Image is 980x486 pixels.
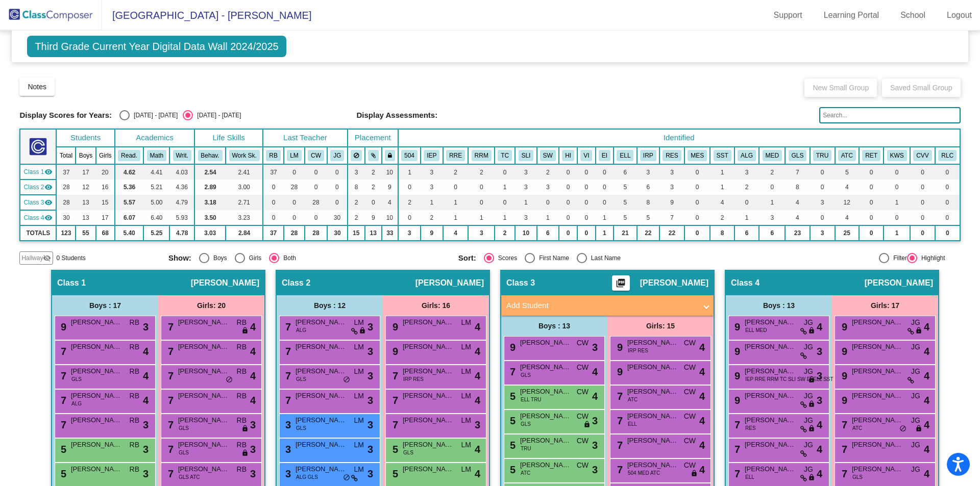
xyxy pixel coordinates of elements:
button: ELL [617,150,633,161]
td: 8 [637,195,659,210]
button: RLC [938,150,957,161]
td: 13 [365,225,382,241]
td: 22 [659,225,684,241]
td: 1 [421,195,443,210]
td: 2 [398,195,421,210]
td: 3.23 [226,210,263,225]
td: 3 [348,164,365,180]
button: EI [599,150,610,161]
td: 0 [596,164,614,180]
span: Class 2 [23,183,44,192]
button: ALG [738,150,756,161]
th: Math Extra Support [684,147,710,164]
td: 9 [421,225,443,241]
th: Visually Impaired (2.0, if primary) [577,147,595,164]
td: 0 [468,180,495,195]
td: 3.00 [226,180,263,195]
td: Carol Ward - No Class Name [20,195,56,210]
td: 0 [577,210,595,225]
a: School [892,7,934,23]
td: 0 [935,180,960,195]
th: Individualized Education Plan [421,147,443,164]
td: 6 [537,225,559,241]
td: 21 [614,225,637,241]
button: RES [663,150,681,161]
td: 3.18 [194,195,226,210]
td: 1 [398,164,421,180]
th: 504 Plan [398,147,421,164]
td: 1 [443,210,469,225]
td: 3 [810,195,835,210]
td: 0 [935,210,960,225]
td: 0 [559,195,577,210]
td: 2 [421,210,443,225]
th: English Language Learner [614,147,637,164]
td: 3 [515,164,536,180]
td: 0 [935,195,960,210]
th: Resource Room ELA [443,147,469,164]
td: 1 [495,180,515,195]
td: 0 [305,180,327,195]
mat-icon: visibility [44,183,53,191]
td: 0 [495,164,515,180]
td: 0 [910,225,935,241]
span: Third Grade Current Year Digital Data Wall 2024/2025 [27,36,286,57]
th: Chippewa Valley Virtual Academy [910,147,935,164]
td: 0 [305,164,327,180]
td: 0 [810,210,835,225]
button: Work Sk. [229,150,260,161]
td: 1 [468,210,495,225]
td: 0 [910,164,935,180]
td: 1 [495,210,515,225]
td: 5 [614,180,637,195]
button: TC [498,150,512,161]
td: 1 [710,164,734,180]
td: 0 [537,195,559,210]
th: Carol Ward [305,147,327,164]
mat-panel-title: Add Student [506,300,696,312]
th: Remote Learning Concerns [935,147,960,164]
td: 0 [559,225,577,241]
th: Glasses [785,147,810,164]
th: Placement [348,129,398,147]
td: 4 [835,180,859,195]
button: KWS [887,150,907,161]
td: 3 [537,180,559,195]
td: 1 [759,195,785,210]
td: 3 [810,225,835,241]
td: 0 [577,180,595,195]
td: 6 [637,180,659,195]
th: Total [56,147,76,164]
td: 30 [327,225,348,241]
button: RET [862,150,880,161]
th: Kindergarten Waiver Student [884,147,910,164]
td: 12 [835,195,859,210]
button: IEP [424,150,439,161]
button: RRE [446,150,465,161]
td: 37 [263,225,284,241]
td: 6.40 [143,210,169,225]
td: 3 [421,180,443,195]
td: 3.03 [194,225,226,241]
td: 0 [859,180,884,195]
td: 4 [382,195,398,210]
button: ATC [838,150,856,161]
td: 0 [859,225,884,241]
td: 4.62 [115,164,143,180]
div: [DATE] - [DATE] [130,111,178,120]
td: 0 [559,210,577,225]
th: Allergy [734,147,759,164]
td: 0 [859,164,884,180]
td: 5.25 [143,225,169,241]
td: 1 [884,225,910,241]
td: 0 [327,164,348,180]
input: Search... [819,107,960,123]
td: 13 [76,210,95,225]
td: 0 [596,195,614,210]
td: 0 [884,210,910,225]
th: Roxann Bialek [263,147,284,164]
td: 0 [263,210,284,225]
td: 5.21 [143,180,169,195]
button: RB [266,150,280,161]
td: 0 [684,164,710,180]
